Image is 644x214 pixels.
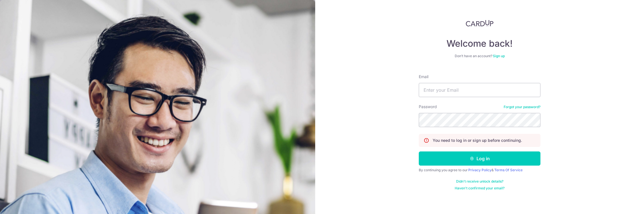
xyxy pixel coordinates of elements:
input: Enter your Email [419,83,540,97]
p: You need to log in or sign up before continuing. [433,138,522,143]
a: Forgot your password? [504,105,540,109]
h4: Welcome back! [419,38,540,49]
div: By continuing you agree to our & [419,168,540,172]
a: Sign up [493,54,505,58]
label: Email [419,74,428,80]
button: Log in [419,151,540,166]
a: Privacy Policy [468,168,491,172]
div: Don’t have an account? [419,54,540,58]
label: Password [419,104,437,110]
a: Didn't receive unlock details? [456,179,503,184]
a: Haven't confirmed your email? [455,186,505,191]
img: CardUp Logo [466,20,493,27]
a: Terms Of Service [494,168,523,172]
